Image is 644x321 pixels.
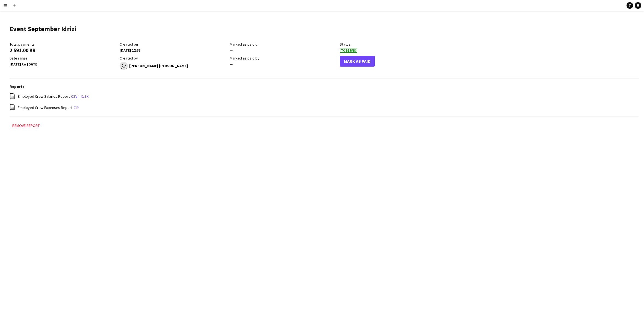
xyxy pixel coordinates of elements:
[340,42,447,47] div: Status
[340,56,375,67] button: Mark As Paid
[10,42,117,47] div: Total payments
[18,94,70,99] span: Employed Crew Salaries Report
[10,122,42,129] button: Remove report
[230,48,233,53] span: —
[230,56,337,61] div: Marked as paid by
[230,42,337,47] div: Marked as paid on
[74,105,79,110] a: zip
[71,94,77,99] a: csv
[120,62,227,70] div: [PERSON_NAME] [PERSON_NAME]
[10,25,76,33] h1: Event September Idrizi
[10,93,639,100] div: |
[81,94,88,99] a: xlsx
[120,48,227,53] div: [DATE] 12:33
[120,56,227,61] div: Created by
[340,49,357,53] span: To Be Paid
[10,56,117,61] div: Date range
[120,42,227,47] div: Created on
[10,84,639,89] h3: Reports
[10,62,117,67] div: [DATE] to [DATE]
[230,62,233,67] span: —
[18,105,72,110] span: Employed Crew Expenses Report
[10,48,117,53] div: 2 591.00 KR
